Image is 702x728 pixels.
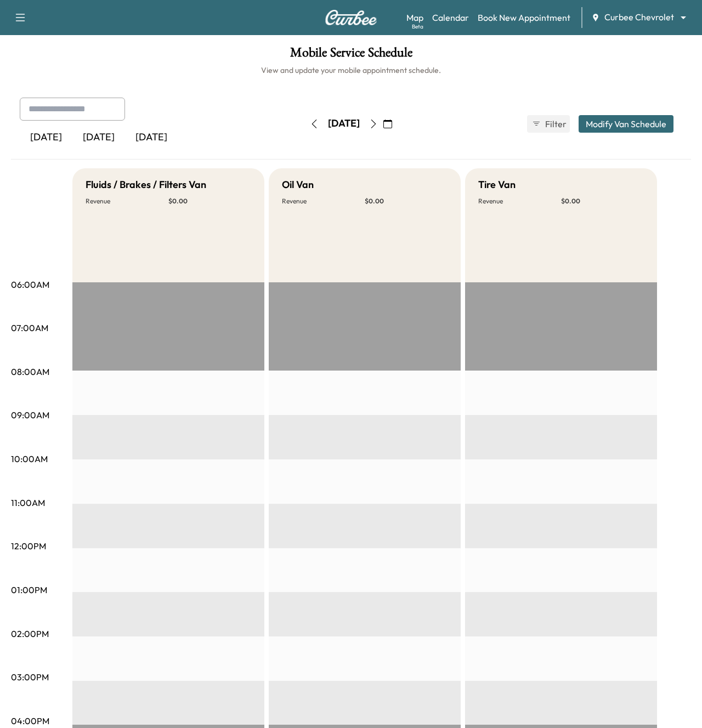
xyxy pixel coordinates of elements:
[20,125,72,150] div: [DATE]
[11,452,48,465] p: 10:00AM
[325,10,377,25] img: Curbee Logo
[86,177,206,192] h5: Fluids / Brakes / Filters Van
[412,22,423,31] div: Beta
[365,197,448,206] p: $ 0.00
[478,177,516,192] h5: Tire Van
[282,197,365,206] p: Revenue
[561,197,644,206] p: $ 0.00
[406,11,423,24] a: MapBeta
[11,46,691,65] h1: Mobile Service Schedule
[72,125,125,150] div: [DATE]
[86,197,168,206] p: Revenue
[11,714,49,727] p: 04:00PM
[11,278,49,291] p: 06:00AM
[604,11,674,24] span: Curbee Chevrolet
[11,583,47,596] p: 01:00PM
[168,197,251,206] p: $ 0.00
[545,117,565,130] span: Filter
[11,627,49,640] p: 02:00PM
[11,65,691,76] h6: View and update your mobile appointment schedule.
[432,11,469,24] a: Calendar
[11,496,45,509] p: 11:00AM
[11,670,49,684] p: 03:00PM
[11,539,46,553] p: 12:00PM
[579,115,673,133] button: Modify Van Schedule
[11,408,49,422] p: 09:00AM
[527,115,570,133] button: Filter
[11,365,49,378] p: 08:00AM
[11,321,48,334] p: 07:00AM
[478,197,561,206] p: Revenue
[282,177,314,192] h5: Oil Van
[328,117,360,130] div: [DATE]
[478,11,570,24] a: Book New Appointment
[125,125,178,150] div: [DATE]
